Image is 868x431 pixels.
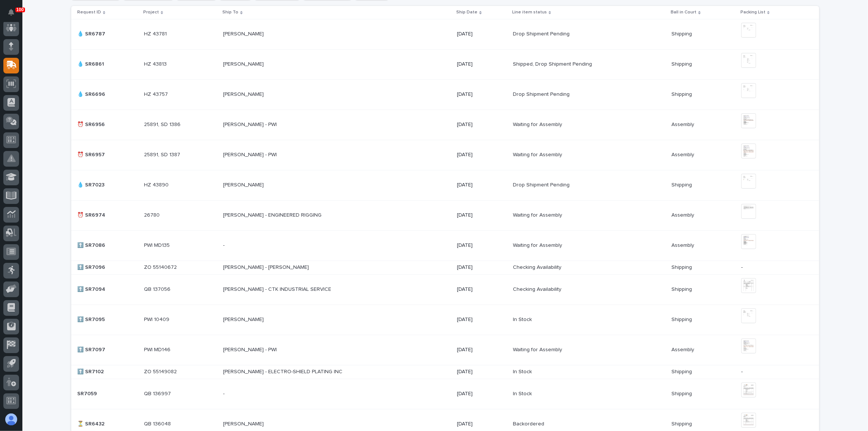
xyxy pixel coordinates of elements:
[457,421,507,427] p: [DATE]
[77,345,107,353] p: ⬆️ SR7097
[457,347,507,353] p: [DATE]
[71,170,819,200] tr: 💧 SR7023💧 SR7023 HZ 43890HZ 43890 [PERSON_NAME][PERSON_NAME] [DATE]Drop Shipment PendingDrop Ship...
[222,8,238,16] p: Ship To
[77,263,107,271] p: ⬆️ SR7096
[671,60,693,67] p: Shipping
[144,285,172,293] p: QB 137056
[144,389,172,397] p: QB 136997
[77,389,98,397] p: SR7059
[671,29,693,37] p: Shipping
[144,60,168,67] p: HZ 43813
[71,230,819,261] tr: ⬆️ SR7086⬆️ SR7086 PWI MD135PWI MD135 -- [DATE]Waiting for AssemblyWaiting for Assembly AssemblyA...
[71,200,819,230] tr: ⏰ SR6974⏰ SR6974 2678026780 [PERSON_NAME] - ENGINEERED RIGGING[PERSON_NAME] - ENGINEERED RIGGING ...
[71,305,819,335] tr: ⬆️ SR7095⬆️ SR7095 PWI 10409PWI 10409 [PERSON_NAME][PERSON_NAME] [DATE]In StockIn Stock ShippingS...
[457,264,507,271] p: [DATE]
[77,367,105,375] p: ⬆️ SR7102
[71,261,819,274] tr: ⬆️ SR7096⬆️ SR7096 ZO 55140672ZO 55140672 [PERSON_NAME] - [PERSON_NAME][PERSON_NAME] - [PERSON_NA...
[71,365,819,379] tr: ⬆️ SR7102⬆️ SR7102 ZO 55149082ZO 55149082 [PERSON_NAME] - ELECTRO-SHIELD PLATING INC[PERSON_NAME]...
[77,60,106,67] p: 💧 SR6861
[457,122,507,128] p: [DATE]
[223,211,323,218] p: [PERSON_NAME] - ENGINEERED RIGGING
[513,419,546,427] p: Backordered
[223,150,278,158] p: [PERSON_NAME] - PWI
[671,120,696,128] p: Assembly
[144,180,170,188] p: HZ 43890
[223,345,278,353] p: [PERSON_NAME] - PWI
[457,317,507,323] p: [DATE]
[143,8,159,16] p: Project
[144,419,172,427] p: QB 136048
[77,150,106,158] p: ⏰ SR6957
[513,315,533,323] p: In Stock
[671,419,693,427] p: Shipping
[223,419,265,427] p: [PERSON_NAME]
[671,315,693,323] p: Shipping
[9,9,19,21] div: Notifications100
[513,120,564,128] p: Waiting for Assembly
[77,8,101,16] p: Request ID
[3,4,19,20] button: Notifications
[144,29,168,37] p: HZ 43781
[77,241,107,249] p: ⬆️ SR7086
[513,263,563,271] p: Checking Availability
[671,263,693,271] p: Shipping
[671,285,693,293] p: Shipping
[513,60,593,67] p: Shipped, Drop Shipment Pending
[512,8,547,16] p: Line item status
[77,211,107,218] p: ⏰ SR6974
[457,91,507,98] p: [DATE]
[457,369,507,375] p: [DATE]
[671,241,696,249] p: Assembly
[223,315,265,323] p: [PERSON_NAME]
[457,286,507,293] p: [DATE]
[457,242,507,249] p: [DATE]
[223,285,333,293] p: [PERSON_NAME] - CTK INDUSTRIAL SERVICE
[77,419,106,427] p: ⏳ SR6432
[71,79,819,110] tr: 💧 SR6696💧 SR6696 HZ 43757HZ 43757 [PERSON_NAME][PERSON_NAME] [DATE]Drop Shipment PendingDrop Ship...
[71,335,819,365] tr: ⬆️ SR7097⬆️ SR7097 PWI MD146PWI MD146 [PERSON_NAME] - PWI[PERSON_NAME] - PWI [DATE]Waiting for As...
[71,140,819,170] tr: ⏰ SR6957⏰ SR6957 25891, SD 138725891, SD 1387 [PERSON_NAME] - PWI[PERSON_NAME] - PWI [DATE]Waitin...
[77,315,106,323] p: ⬆️ SR7095
[71,274,819,305] tr: ⬆️ SR7094⬆️ SR7094 QB 137056QB 137056 [PERSON_NAME] - CTK INDUSTRIAL SERVICE[PERSON_NAME] - CTK I...
[223,367,344,375] p: [PERSON_NAME] - ELECTRO-SHIELD PLATING INC
[77,180,106,188] p: 💧 SR7023
[71,19,819,49] tr: 💧 SR6787💧 SR6787 HZ 43781HZ 43781 [PERSON_NAME][PERSON_NAME] [DATE]Drop Shipment PendingDrop Ship...
[144,315,171,323] p: PWI 10409
[457,182,507,188] p: [DATE]
[671,150,696,158] p: Assembly
[513,241,564,249] p: Waiting for Assembly
[77,120,106,128] p: ⏰ SR6956
[513,367,533,375] p: In Stock
[223,60,265,67] p: [PERSON_NAME]
[741,369,807,375] p: -
[144,120,182,128] p: 25891, SD 1386
[223,180,265,188] p: [PERSON_NAME]
[77,90,107,98] p: 💧 SR6696
[513,29,571,37] p: Drop Shipment Pending
[513,90,571,98] p: Drop Shipment Pending
[513,285,563,293] p: Checking Availability
[671,345,696,353] p: Assembly
[457,391,507,397] p: [DATE]
[513,211,564,218] p: Waiting for Assembly
[144,90,169,98] p: HZ 43757
[71,110,819,140] tr: ⏰ SR6956⏰ SR6956 25891, SD 138625891, SD 1386 [PERSON_NAME] - PWI[PERSON_NAME] - PWI [DATE]Waitin...
[77,29,107,37] p: 💧 SR6787
[671,389,693,397] p: Shipping
[457,212,507,218] p: [DATE]
[223,29,265,37] p: [PERSON_NAME]
[513,389,533,397] p: In Stock
[3,412,19,427] button: users-avatar
[671,180,693,188] p: Shipping
[456,8,477,16] p: Ship Date
[513,150,564,158] p: Waiting for Assembly
[223,263,310,271] p: [PERSON_NAME] - [PERSON_NAME]
[671,8,696,16] p: Ball in Court
[741,264,807,271] p: -
[71,379,819,409] tr: SR7059SR7059 QB 136997QB 136997 -- [DATE]In StockIn Stock ShippingShipping
[144,263,178,271] p: ZO 55140672
[144,345,172,353] p: PWI MD146
[223,241,226,249] p: -
[144,150,182,158] p: 25891, SD 1387
[223,120,278,128] p: [PERSON_NAME] - PWI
